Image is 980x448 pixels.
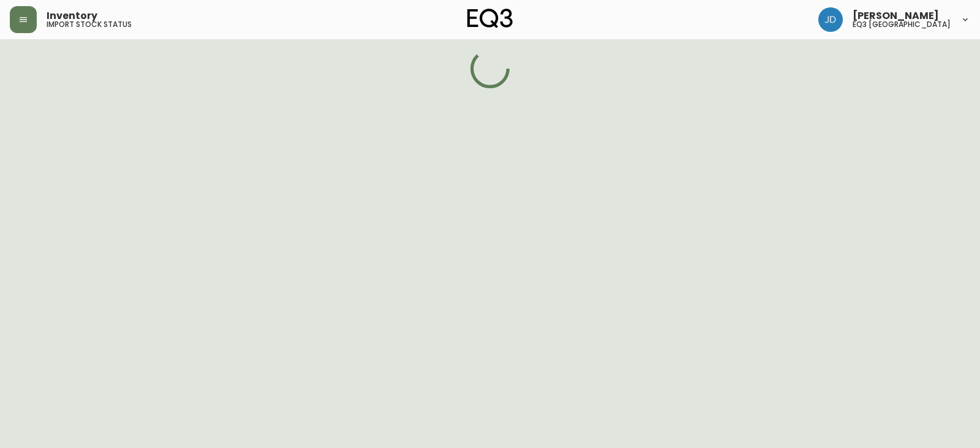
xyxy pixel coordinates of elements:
span: Inventory [47,11,97,21]
img: logo [467,9,513,28]
h5: import stock status [47,21,132,28]
h5: eq3 [GEOGRAPHIC_DATA] [853,21,951,28]
img: 7c567ac048721f22e158fd313f7f0981 [818,7,843,32]
span: [PERSON_NAME] [853,11,939,21]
